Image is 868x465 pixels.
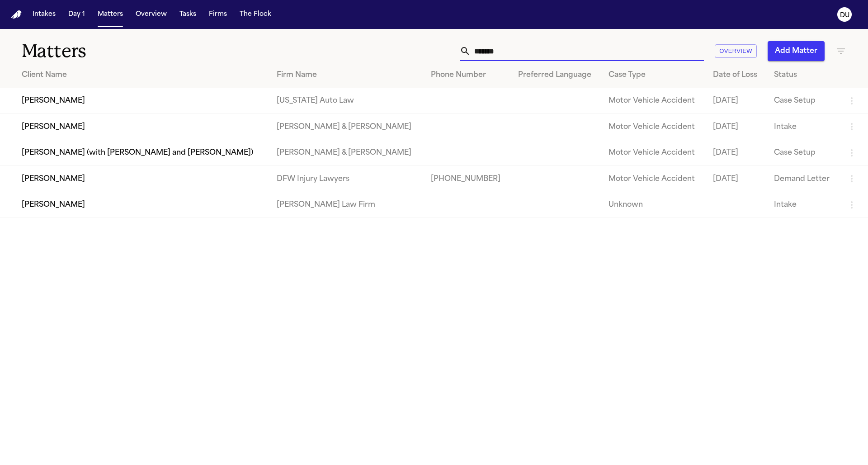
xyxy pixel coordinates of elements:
[431,70,503,81] div: Phone Number
[11,10,22,19] a: Home
[132,6,170,23] button: Overview
[22,70,262,81] div: Client Name
[269,114,424,140] td: [PERSON_NAME] & [PERSON_NAME]
[774,70,832,81] div: Status
[65,6,89,23] button: Day 1
[706,88,766,114] td: [DATE]
[767,88,839,114] td: Case Setup
[29,6,59,23] button: Intakes
[601,88,706,114] td: Motor Vehicle Accident
[269,88,424,114] td: [US_STATE] Auto Law
[205,6,231,23] button: Firms
[269,192,424,218] td: [PERSON_NAME] Law Firm
[236,6,275,23] button: The Flock
[713,70,759,81] div: Date of Loss
[767,140,839,166] td: Case Setup
[601,166,706,192] td: Motor Vehicle Accident
[601,192,706,218] td: Unknown
[706,166,766,192] td: [DATE]
[767,166,839,192] td: Demand Letter
[609,70,698,81] div: Case Type
[601,114,706,140] td: Motor Vehicle Accident
[94,6,127,23] button: Matters
[768,41,825,61] button: Add Matter
[715,44,757,58] button: Overview
[767,192,839,218] td: Intake
[176,6,200,23] button: Tasks
[269,140,424,166] td: [PERSON_NAME] & [PERSON_NAME]
[706,140,766,166] td: [DATE]
[22,40,262,62] h1: Matters
[424,166,510,192] td: [PHONE_NUMBER]
[277,70,416,81] div: Firm Name
[706,114,766,140] td: [DATE]
[269,166,424,192] td: DFW Injury Lawyers
[11,10,22,19] img: Finch Logo
[601,140,706,166] td: Motor Vehicle Accident
[518,70,594,81] div: Preferred Language
[767,114,839,140] td: Intake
